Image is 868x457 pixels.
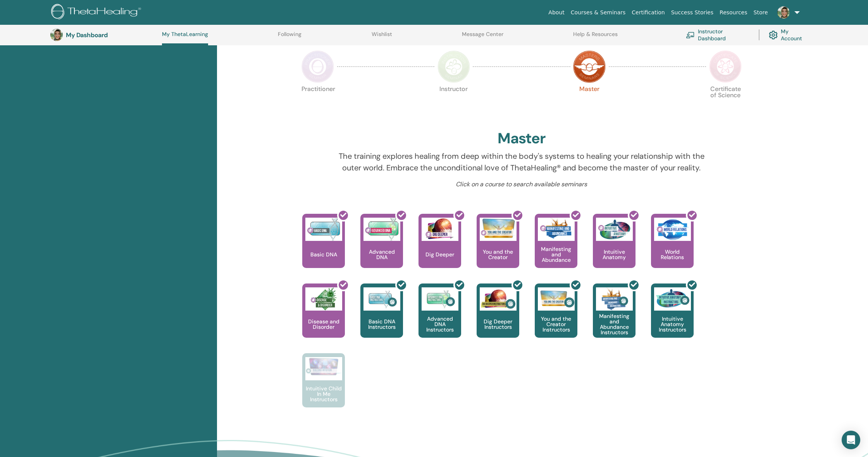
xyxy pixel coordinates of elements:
[66,31,143,39] h3: My Dashboard
[651,214,694,283] a: World Relations World Relations
[418,214,461,283] a: Dig Deeper Dig Deeper
[573,50,606,83] img: Master
[162,31,208,45] a: My ThetaLearning
[668,5,716,20] a: Success Stories
[418,316,461,332] p: Advanced DNA Instructors
[709,50,742,83] img: Certificate of Science
[545,5,567,20] a: About
[498,130,546,148] h2: Master
[596,218,633,241] img: Intuitive Anatomy
[302,214,345,283] a: Basic DNA Basic DNA
[360,214,403,283] a: Advanced DNA Advanced DNA
[305,287,342,311] img: Disease and Disorder
[709,86,742,119] p: Certificate of Science
[363,218,400,241] img: Advanced DNA
[751,5,771,20] a: Store
[462,31,503,43] a: Message Center
[278,31,301,43] a: Following
[302,353,345,423] a: Intuitive Child In Me Instructors Intuitive Child In Me Instructors
[593,214,635,283] a: Intuitive Anatomy Intuitive Anatomy
[651,249,694,260] p: World Relations
[769,26,810,43] a: My Account
[535,214,577,283] a: Manifesting and Abundance Manifesting and Abundance
[337,150,707,174] p: The training explores healing from deep within the body's systems to healing your relationship wi...
[769,29,778,41] img: cog.svg
[480,218,517,239] img: You and the Creator
[337,180,707,189] p: Click on a course to search available seminars
[593,249,635,260] p: Intuitive Anatomy
[651,283,694,353] a: Intuitive Anatomy Instructors Intuitive Anatomy Instructors
[654,287,691,311] img: Intuitive Anatomy Instructors
[437,50,470,83] img: Instructor
[363,287,400,311] img: Basic DNA Instructors
[651,316,694,332] p: Intuitive Anatomy Instructors
[686,32,695,38] img: chalkboard-teacher.svg
[360,249,403,260] p: Advanced DNA
[535,316,577,332] p: You and the Creator Instructors
[360,283,403,353] a: Basic DNA Instructors Basic DNA Instructors
[301,86,334,119] p: Practitioner
[477,214,519,283] a: You and the Creator You and the Creator
[360,319,403,330] p: Basic DNA Instructors
[716,5,751,20] a: Resources
[777,6,790,19] img: default.jpg
[535,283,577,353] a: You and the Creator Instructors You and the Creator Instructors
[372,31,392,43] a: Wishlist
[477,283,519,353] a: Dig Deeper Instructors Dig Deeper Instructors
[437,86,470,119] p: Instructor
[305,357,342,376] img: Intuitive Child In Me Instructors
[596,287,633,311] img: Manifesting and Abundance Instructors
[568,5,629,20] a: Courses & Seminars
[593,313,635,335] p: Manifesting and Abundance Instructors
[538,218,575,241] img: Manifesting and Abundance
[418,283,461,353] a: Advanced DNA Instructors Advanced DNA Instructors
[301,50,334,83] img: Practitioner
[593,283,635,353] a: Manifesting and Abundance Instructors Manifesting and Abundance Instructors
[629,5,668,20] a: Certification
[422,218,458,241] img: Dig Deeper
[573,31,618,43] a: Help & Resources
[302,386,345,402] p: Intuitive Child In Me Instructors
[422,252,457,257] p: Dig Deeper
[51,4,144,21] img: logo.png
[302,319,345,330] p: Disease and Disorder
[305,218,342,241] img: Basic DNA
[842,431,860,449] div: Open Intercom Messenger
[480,287,517,311] img: Dig Deeper Instructors
[686,26,749,43] a: Instructor Dashboard
[535,246,577,263] p: Manifesting and Abundance
[477,319,519,330] p: Dig Deeper Instructors
[573,86,606,119] p: Master
[538,287,575,311] img: You and the Creator Instructors
[302,283,345,353] a: Disease and Disorder Disease and Disorder
[654,218,691,241] img: World Relations
[422,287,458,311] img: Advanced DNA Instructors
[477,249,519,260] p: You and the Creator
[50,29,63,41] img: default.jpg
